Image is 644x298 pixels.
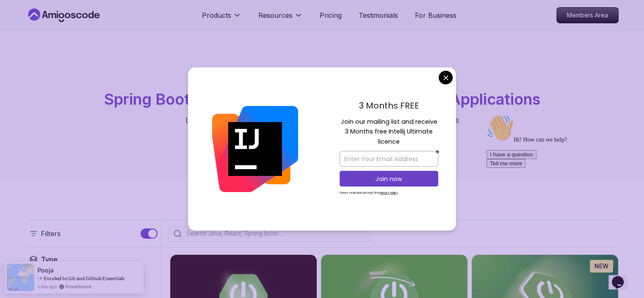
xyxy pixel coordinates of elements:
h2: Type [41,254,58,265]
iframe: chat widget [483,111,636,260]
p: Members Area [557,8,618,23]
a: Members Area [556,7,619,23]
p: Products [202,10,231,20]
img: provesource social proof notification image [7,264,34,291]
span: Spring Boot Courses for Building Scalable Java Applications [104,90,540,109]
button: Tell me more [3,48,42,57]
a: For Business [415,10,456,20]
iframe: chat widget [608,264,636,290]
span: -> [37,275,43,281]
a: ProveSource [65,283,91,290]
p: Learn to build production-grade Java applications using Spring Boot. Includes REST APIs, database... [180,114,464,138]
p: NEW [594,262,608,270]
span: a day ago [37,283,57,290]
a: Testimonials [359,10,398,20]
a: Enroled to Git and Github Essentials [44,275,124,281]
img: :wave: [3,3,30,31]
a: Pricing [320,10,342,20]
span: Hi! How can we help? [3,25,84,32]
p: Resources [258,10,293,20]
p: Filters [41,228,61,239]
input: Search Java, React, Spring boot ... [185,229,366,238]
button: I have a question [3,39,53,48]
button: Products [202,10,241,27]
button: Resources [258,10,303,27]
span: Pooja [37,267,54,274]
div: 👋Hi! How can we help?I have a questionTell me more [3,3,156,57]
